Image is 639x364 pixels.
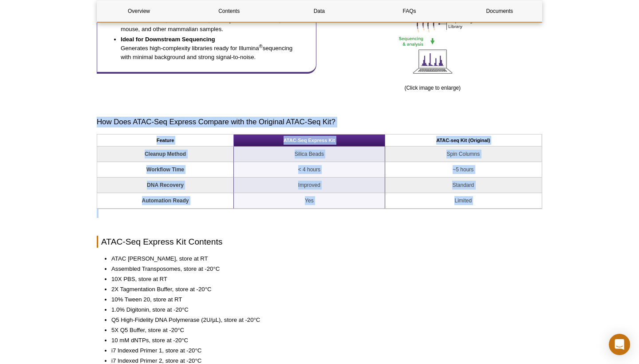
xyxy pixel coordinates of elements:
li: 2X Tagmentation Buffer, store at -20°C [111,285,533,294]
li: i7 Indexed Primer 1, store at -20°C [111,346,533,355]
td: Standard [385,178,542,193]
th: Feature [97,135,234,146]
th: ATAC-seq Kit (Original) [385,135,542,146]
li: 10% Tween 20, store at RT [111,295,533,304]
td: < 4 hours [234,162,385,178]
strong: Workflow Time [146,166,184,173]
td: Yes [234,193,385,209]
sup: ® [259,43,263,48]
td: ~5 hours [385,162,542,178]
h3: How Does ATAC-Seq Express Compare with the Original ATAC-Seq Kit? [97,117,542,127]
strong: Ideal for Downstream Sequencing [121,36,215,43]
li: 10X PBS, store at RT [111,275,533,284]
li: 5X Q5 Buffer, store at -20°C [111,326,533,335]
td: Spin Columns [385,146,542,162]
h2: ATAC-Seq Express Kit Contents [97,236,542,248]
li: Q5 High-Fidelity DNA Polymerase (2U/µL), store at -20°C [111,316,533,324]
strong: DNA Recovery [147,182,184,188]
a: FAQs [368,0,451,22]
div: Open Intercom Messenger [609,334,630,355]
strong: Cleanup Method [145,151,186,157]
th: ATAC-Seq Express Kit [234,135,385,146]
li: 1.0% Digitonin, store at -20°C [111,305,533,314]
a: Contents [187,0,271,22]
a: Data [277,0,361,22]
td: Limited [385,193,542,209]
td: Silica Beads [234,146,385,162]
a: Documents [458,0,541,22]
td: Improved [234,178,385,193]
li: ATAC [PERSON_NAME], store at RT [111,254,533,263]
a: Overview [97,0,181,22]
li: 10 mM dNTPs, store at -20°C [111,336,533,345]
strong: Automation Ready [142,198,189,204]
li: Generates high-complexity libraries ready for Illumina sequencing with minimal background and str... [121,35,298,62]
li: Assembled Transposomes, store at -20°C [111,265,533,273]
